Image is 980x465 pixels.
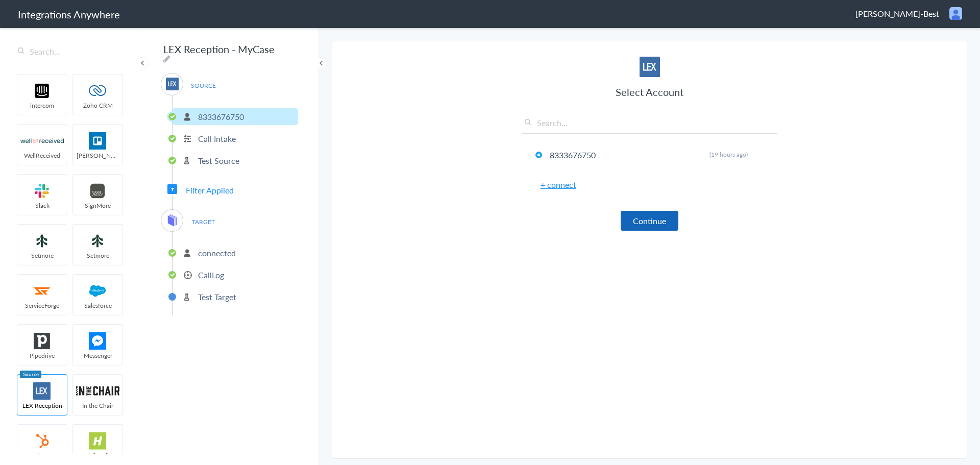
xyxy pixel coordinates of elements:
span: (19 hours ago) [709,150,748,159]
span: TARGET [184,215,223,229]
img: pipedrive.png [20,332,64,350]
span: intercom [17,101,67,110]
h1: Integrations Anywhere [18,7,120,21]
span: Messenger [73,351,122,360]
img: wr-logo.svg [20,132,64,150]
img: intercom-logo.svg [20,82,64,100]
img: mycase-logo-new.svg [166,214,179,227]
span: Filter Applied [186,184,234,196]
input: Search... [522,117,777,134]
span: Setmore [17,251,67,260]
span: SOURCE [184,79,223,92]
span: LEX Reception [17,401,67,410]
p: Test Target [198,291,236,303]
span: HubSpot [17,451,67,460]
span: ServiceForge [17,301,67,310]
img: lex-app-logo.svg [166,78,179,90]
a: + connect [541,179,576,190]
span: Pipedrive [17,351,67,360]
img: salesforce-logo.svg [76,282,119,300]
input: Search... [10,42,130,61]
p: Call Intake [198,133,236,144]
img: lex-app-logo.svg [20,382,64,400]
span: [PERSON_NAME] [73,151,122,160]
span: Slack [17,201,67,210]
img: setmoreNew.jpg [20,232,64,250]
span: Zoho CRM [73,101,122,110]
span: In the Chair [73,401,122,410]
img: setmoreNew.jpg [76,232,119,250]
p: 8333676750 [198,111,244,123]
span: HelloSells [73,451,122,460]
span: [PERSON_NAME]-Best [855,8,939,19]
img: hs-app-logo.svg [76,432,119,450]
span: SignMore [73,201,122,210]
img: lex-app-logo.svg [640,57,660,77]
span: Salesforce [73,301,122,310]
img: inch-logo.svg [76,382,119,400]
h3: Select Account [522,85,777,99]
img: user.png [949,7,962,20]
img: zoho-logo.svg [76,82,119,100]
p: Test Source [198,155,239,166]
p: connected [198,247,236,259]
button: Continue [621,211,678,231]
img: trello.png [76,132,119,150]
img: serviceforge-icon.png [20,282,64,300]
p: CallLog [198,269,224,281]
span: WellReceived [17,151,67,160]
img: signmore-logo.png [76,182,119,200]
img: hubspot-logo.svg [20,432,64,450]
img: FBM.png [76,332,119,350]
span: Setmore [73,251,122,260]
img: slack-logo.svg [20,182,64,200]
